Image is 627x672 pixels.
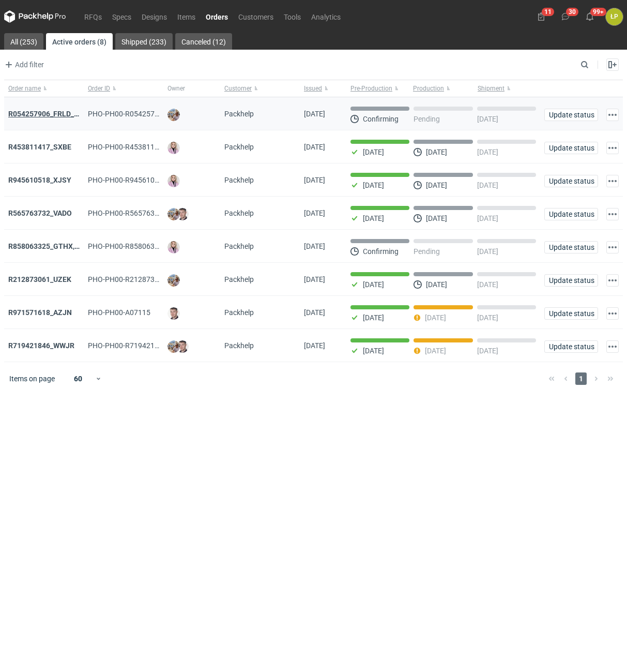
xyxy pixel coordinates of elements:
[606,241,619,253] button: Actions
[363,313,384,322] p: [DATE]
[477,115,498,123] p: [DATE]
[425,313,446,322] p: [DATE]
[544,274,598,287] button: Update status
[350,84,392,93] span: Pre-Production
[477,247,498,256] p: [DATE]
[79,10,107,23] a: RFQs
[606,208,619,220] button: Actions
[544,307,598,320] button: Update status
[426,214,447,222] p: [DATE]
[306,10,346,23] a: Analytics
[304,275,325,283] span: 26/08/2025
[304,143,325,151] span: 03/09/2025
[62,371,95,386] div: 60
[304,176,325,184] span: 02/09/2025
[363,247,399,256] p: Confirming
[363,181,384,189] p: [DATE]
[363,280,384,289] p: [DATE]
[363,148,384,156] p: [DATE]
[606,8,623,25] button: ŁP
[477,313,498,322] p: [DATE]
[477,347,498,355] p: [DATE]
[8,341,74,350] a: R719421846_WWJR
[224,275,254,283] span: Packhelp
[201,10,233,23] a: Orders
[304,84,322,93] span: Issued
[575,372,587,385] span: 1
[549,111,593,118] span: Update status
[426,181,447,189] p: [DATE]
[557,8,574,25] button: 30
[224,176,254,184] span: Packhelp
[544,208,598,220] button: Update status
[544,109,598,121] button: Update status
[544,241,598,253] button: Update status
[478,84,504,93] span: Shipment
[413,84,444,93] span: Production
[88,242,342,250] span: PHO-PH00-R858063325_GTHX,-NNPL,-JAAG,-JGXY,-QTVD,-WZHN,-ITNR,-EUMI
[224,110,254,118] span: Packhelp
[176,340,189,353] img: Maciej Sikora
[549,177,593,185] span: Update status
[8,84,41,93] span: Order name
[426,280,447,289] p: [DATE]
[411,80,476,97] button: Production
[9,374,55,384] span: Items on page
[8,242,223,250] a: R858063325_GTHX, NNPL, JAAG, JGXY, QTVD, WZHN, ITNR, EUMI
[477,148,498,156] p: [DATE]
[549,310,593,317] span: Update status
[304,242,325,250] span: 27/08/2025
[426,148,447,156] p: [DATE]
[220,80,300,97] button: Customer
[582,8,598,25] button: 99+
[8,275,71,283] a: R212873061_UZEK
[304,110,325,118] span: 04/09/2025
[544,142,598,154] button: Update status
[549,211,593,218] span: Update status
[4,33,43,50] a: All (253)
[167,241,180,253] img: Klaudia Wiśniewska
[300,80,346,97] button: Issued
[167,84,185,93] span: Owner
[88,341,191,350] span: PHO-PH00-R719421846_WWJR
[224,242,254,250] span: Packhelp
[88,143,188,151] span: PHO-PH00-R453811417_SXBE
[172,10,201,23] a: Items
[224,209,254,217] span: Packhelp
[606,340,619,353] button: Actions
[224,308,254,317] span: Packhelp
[549,277,593,284] span: Update status
[363,115,399,123] p: Confirming
[578,58,611,71] input: Search
[549,144,593,152] span: Update status
[8,308,72,317] a: R971571618_AZJN
[476,80,540,97] button: Shipment
[224,143,254,151] span: Packhelp
[88,110,233,118] span: PHO-PH00-R054257906_FRLD_GMZJ_SABM
[167,175,180,187] img: Klaudia Wiśniewska
[136,10,172,23] a: Designs
[115,33,173,50] a: Shipped (233)
[606,142,619,154] button: Actions
[606,175,619,187] button: Actions
[606,274,619,287] button: Actions
[176,208,189,220] img: Maciej Sikora
[414,247,440,256] p: Pending
[533,8,549,25] button: 11
[88,209,189,217] span: PHO-PH00-R565763732_VADO
[425,347,446,355] p: [DATE]
[544,340,598,353] button: Update status
[8,209,72,217] a: R565763732_VADO
[107,10,136,23] a: Specs
[606,307,619,320] button: Actions
[8,143,71,151] a: R453811417_SXBE
[8,176,71,184] a: R945610518_XJSY
[363,214,384,222] p: [DATE]
[167,109,180,121] img: Michał Palasek
[2,58,44,71] button: Add filter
